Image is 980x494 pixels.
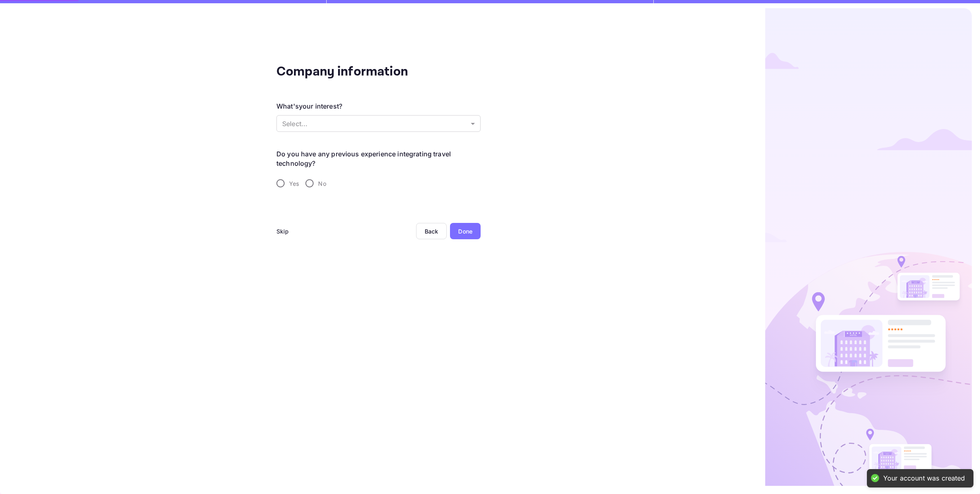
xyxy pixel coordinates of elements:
img: logo [726,8,972,486]
span: No [318,179,326,188]
span: Yes [289,179,299,188]
div: Company information [276,62,440,82]
div: What's your interest? [276,101,342,111]
legend: Do you have any previous experience integrating travel technology? [276,149,481,168]
div: Skip [276,227,289,236]
p: Select... [282,119,468,129]
div: Without label [276,115,481,132]
div: Back [425,228,439,235]
div: Your account was created [883,474,965,483]
div: Done [458,227,472,236]
div: travel-experience [276,175,481,192]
